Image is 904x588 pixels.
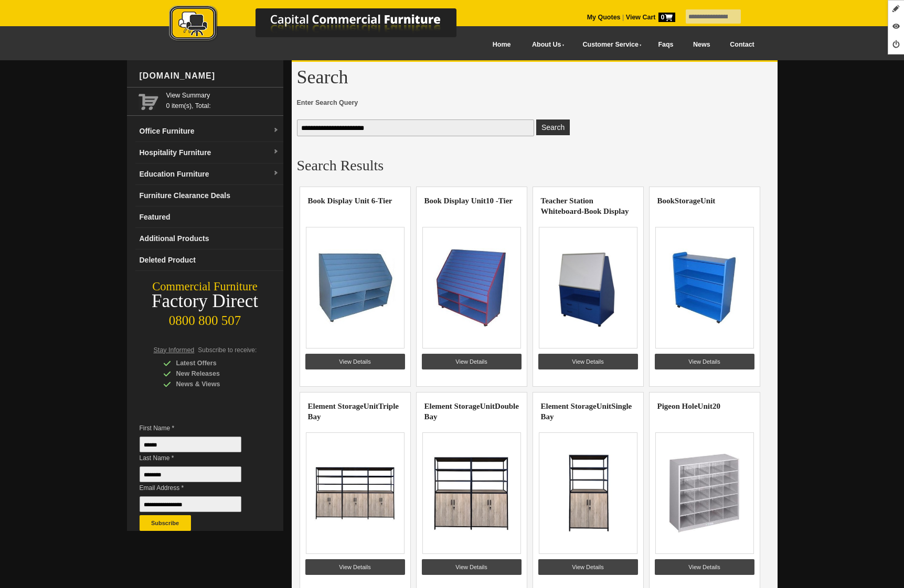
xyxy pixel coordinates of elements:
a: View Details [538,559,638,575]
strong: View Cart [626,14,675,21]
a: Deleted Product [135,249,283,271]
input: Email Address * [140,496,241,512]
a: Featured [135,206,283,228]
a: View Details [655,354,754,369]
highlight: Unit [364,402,378,410]
a: View Details [538,354,638,369]
span: 0 item(s), Total: [166,90,279,110]
a: Office Furnituredropdown [135,121,283,142]
highlight: Unit [597,402,611,410]
div: Latest Offers [163,358,263,368]
a: View Details [305,559,405,575]
h1: Search [297,67,772,87]
a: View Cart0 [624,14,675,21]
a: View Details [655,559,754,575]
input: Enter Search Query [297,119,535,136]
a: Additional Products [135,228,283,249]
a: View Details [422,354,522,369]
a: My Quotes [587,14,621,21]
highlight: Unit [698,402,712,410]
highlight: Unit [480,402,495,410]
div: New Releases [163,368,263,379]
a: Capital Commercial Furniture Logo [140,5,507,47]
span: Email Address * [140,483,257,493]
input: First Name * [140,437,241,452]
div: [DOMAIN_NAME] [135,60,283,92]
a: Faqs [648,33,684,57]
span: Stay Informed [154,346,195,354]
a: Education Furnituredropdown [135,164,283,185]
button: Subscribe [140,515,191,531]
a: View Details [305,354,405,369]
a: Book Display Unit10 -Tier [424,197,513,205]
a: News [683,33,720,57]
h2: Search Results [297,158,772,173]
a: Furniture Clearance Deals [135,185,283,206]
img: dropdown [273,170,279,177]
a: View Details [422,559,522,575]
div: Factory Direct [127,294,283,309]
img: Capital Commercial Furniture Logo [140,5,507,43]
highlight: Book [657,197,675,205]
a: Element StorageUnitTriple Bay [308,402,399,421]
span: First Name * [140,423,257,433]
highlight: Book Display [584,207,629,215]
a: Element StorageUnitSingle Bay [541,402,632,421]
a: Hospitality Furnituredropdown [135,142,283,164]
a: Element StorageUnitDouble Bay [424,402,519,421]
div: News & Views [163,379,263,389]
a: Book Display Unit 6-Tier [308,197,392,205]
highlight: Unit [700,197,715,205]
a: Pigeon HoleUnit20 [657,402,720,410]
a: Contact [720,33,764,57]
a: Teacher Station Whiteboard-Book Display [541,197,629,215]
input: Last Name * [140,466,241,482]
span: Enter Search Query [297,97,772,108]
img: dropdown [273,149,279,155]
span: Last Name * [140,453,257,463]
div: Commercial Furniture [127,279,283,294]
div: 0800 800 507 [127,308,283,328]
a: BookStorageUnit [657,197,716,205]
span: Subscribe to receive: [198,346,257,354]
highlight: Book Display Unit [424,197,486,205]
a: About Us [520,33,571,57]
span: 0 [658,13,675,22]
button: Enter Search Query [536,119,570,135]
img: dropdown [273,127,279,134]
a: Customer Service [571,33,648,57]
a: View Summary [166,90,279,101]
